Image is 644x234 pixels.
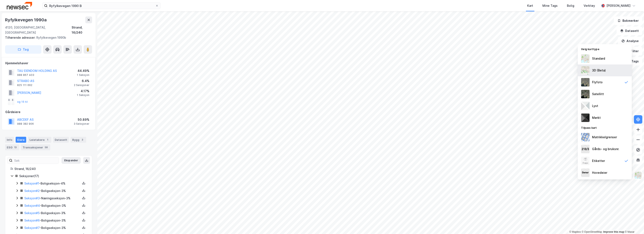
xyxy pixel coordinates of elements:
[567,3,574,8] div: Bolig
[44,145,49,149] div: 58
[581,145,590,153] img: cadastreKeys.547ab17ec502f5a4ef2b.jpeg
[5,61,92,66] div: Hjemmelshaver
[569,230,581,233] a: Mapbox
[5,35,89,40] div: Ryfylkevegen 1990b
[581,66,590,75] img: Z
[581,78,590,86] img: Z
[24,189,40,193] a: Seksjon#2
[578,124,632,131] div: Tilpass kart
[614,16,642,25] button: Bokmerker
[592,170,607,175] div: Hovedeier
[592,146,619,152] div: Gårds- og bruksnr.
[592,68,606,73] div: 3D (Beta)
[24,219,40,222] a: Seksjon#6
[592,115,601,120] div: Mørkt
[53,137,69,143] div: Datasett
[77,93,89,97] div: 1 Seksjon
[634,171,642,179] img: Z
[5,137,14,143] div: Info
[48,3,155,9] input: Søk på adresse, matrikkel, gårdeiere, leietakere eller personer
[542,3,558,8] div: Mine Tags
[623,214,644,234] iframe: Chat Widget
[7,2,32,9] img: newsec-logo.f6e21ccffca1b3a03d2d.png
[24,181,80,186] div: - Boligseksjon - 4%
[74,83,89,87] div: 2 Seksjoner
[80,138,84,142] div: 3
[592,103,598,108] div: Lyst
[5,109,92,115] div: Gårdeiere
[24,225,80,230] div: - Boligseksjon - 3%
[581,133,590,141] img: cadastreBorders.cfe08de4b5ddd52a10de.jpeg
[24,211,39,215] a: Seksjon#5
[74,78,89,83] div: 6.4%
[14,166,87,171] div: Strand, 16/240
[24,226,40,230] a: Seksjon#7
[623,214,644,234] div: Kontrollprogram for chat
[5,144,19,150] div: ESG
[77,89,89,94] div: 4.17%
[24,204,40,207] a: Seksjon#4
[592,92,604,97] div: Satellitt
[17,73,34,77] div: 988 867 403
[12,157,59,164] input: Søk
[592,56,605,61] div: Standard
[622,47,642,55] button: Filter
[581,168,590,177] img: majorOwner.b5e170eddb5c04bfeeff.jpeg
[617,27,642,35] button: Datasett
[584,3,595,8] div: Verktøy
[527,3,533,8] div: Kart
[581,54,590,63] img: Z
[28,137,51,143] div: Leietakere
[24,182,39,185] a: Seksjon#1
[21,144,50,150] div: Transaksjoner
[19,174,87,179] div: Seksjoner ( 17 )
[61,157,81,164] button: Ekspander
[581,157,590,165] img: Z
[72,25,92,35] div: Strand, 16/240
[17,122,34,126] div: 988 382 906
[578,45,632,53] div: Velg karttype
[24,203,80,208] div: - Boligseksjon - 3%
[5,25,72,35] div: 4120, [GEOGRAPHIC_DATA], [GEOGRAPHIC_DATA]
[24,196,80,201] div: - Næringsseksjon - 3%
[16,137,26,143] div: Eiere
[581,90,590,98] img: 9k=
[74,117,89,122] div: 50.89%
[581,114,590,122] img: nCdM7BzjoCAAAAAElFTkSuQmCC
[592,80,603,85] div: Flyfoto
[24,218,80,223] div: - Boligseksjon - 3%
[24,188,80,193] div: - Boligseksjon - 3%
[592,158,605,163] div: Etiketter
[606,3,630,8] div: [PERSON_NAME]
[5,45,41,54] button: Tag
[71,137,86,143] div: Bygg
[5,16,47,23] div: Ryfylkevegen 1990a
[77,73,89,77] div: 1 Seksjon
[24,196,40,200] a: Seksjon#3
[618,37,642,45] button: Analyse
[603,230,624,233] a: Improve this map
[24,211,80,216] div: - Boligseksjon - 3%
[74,122,89,126] div: 3 Seksjoner
[581,102,590,110] img: luj3wr1y2y3+OchiMxRmMxRlscgabnMEmZ7DJGWxyBpucwSZnsMkZbHIGm5zBJmewyRlscgabnMEmZ7DJGWxyBpucwSZnsMkZ...
[45,138,50,142] div: 1
[77,68,89,73] div: 44.49%
[592,135,617,140] div: Matrikkelgrenser
[582,230,602,233] a: OpenStreetMap
[623,57,642,66] button: Tags
[5,36,36,39] span: Tilhørende adresser:
[13,145,18,149] div: 13
[17,83,32,87] div: 825 111 662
